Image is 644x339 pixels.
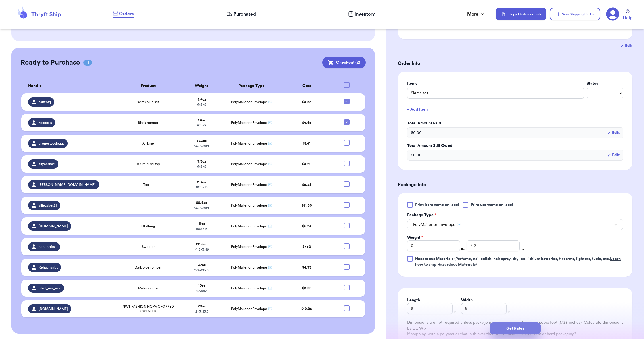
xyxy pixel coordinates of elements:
[405,103,626,116] button: + Add Item
[461,247,465,251] span: lbs
[181,79,221,93] th: Weight
[198,263,206,267] strong: 7.7 oz
[407,120,623,126] label: Total Amount Paid
[222,79,282,93] th: Package Type
[407,143,623,149] label: Total Amount Still Owed
[231,266,272,269] span: PolyMailer or Envelope ✉️
[490,322,540,334] button: Get Rates
[302,183,311,186] span: $ 5.38
[508,309,511,314] span: in
[138,286,158,290] span: Mahina dress
[39,286,60,290] span: nikol_mia_ava
[413,222,461,228] span: PolyMailer or Envelope ✉️
[461,297,473,303] label: Width
[398,60,632,67] h3: Order Info
[407,297,420,303] label: Length
[282,79,332,93] th: Cost
[302,121,311,124] span: $ 4.65
[142,244,155,249] span: Sweater
[454,309,457,314] span: in
[623,14,632,21] span: Help
[150,183,153,186] span: + 1
[198,284,205,287] strong: 10 oz
[302,162,311,166] span: $ 4.20
[197,165,206,168] span: 6 x 3 x 9
[231,100,272,104] span: PolyMailer or Envelope ✉️
[141,224,155,228] span: Clothing
[194,144,209,148] span: 14.5 x 3 x 19
[39,307,68,311] span: [DOMAIN_NAME]
[607,130,620,136] button: Edit
[471,202,513,208] span: Print username on label
[138,120,158,125] span: Black romper
[231,307,272,311] span: PolyMailer or Envelope ✉️
[194,310,209,313] span: 12 x 3 x 15.5
[231,204,272,207] span: PolyMailer or Envelope ✉️
[467,11,485,18] div: More
[197,103,206,106] span: 6 x 3 x 9
[196,242,207,246] strong: 22.6 oz
[115,79,181,93] th: Product
[197,180,206,184] strong: 11.4 oz
[231,183,272,186] span: PolyMailer or Envelope ✉️
[415,202,459,208] span: Print item name on label
[550,8,600,20] button: New Shipping Order
[407,212,436,218] label: Package Type
[302,204,312,207] span: $ 11.50
[197,139,207,142] strong: 37.3 oz
[21,58,80,67] h2: Ready to Purchase
[607,152,620,158] button: Edit
[322,57,366,68] button: Checkout (2)
[39,203,57,208] span: alliecakes21
[233,11,256,18] span: Purchased
[303,142,310,145] span: $ 7.41
[407,235,423,240] label: Weight
[231,245,272,249] span: PolyMailer or Envelope ✉️
[39,100,51,104] span: caitzbtq
[301,307,312,311] span: $ 10.85
[39,162,55,166] span: aliyahrhae
[197,124,206,127] span: 6 x 3 x 9
[302,100,311,104] span: $ 4.65
[196,201,207,205] strong: 22.6 oz
[354,11,375,18] span: Inventory
[407,81,584,86] label: Items
[39,265,57,270] span: Kehaunani.t
[411,130,422,136] span: $ 0.00
[198,118,206,122] strong: 7.4 oz
[348,11,375,18] a: Inventory
[39,141,64,146] span: uronestopshopp
[39,120,52,125] span: zoieee.s
[586,81,623,86] label: Status
[398,181,632,188] h3: Package Info
[28,83,42,89] span: Handle
[302,224,311,228] span: $ 6.24
[143,182,153,187] span: Top
[118,304,178,313] span: NWT FASHION NOVA CROPPED SWEATER
[197,98,206,101] strong: 5.4 oz
[196,289,207,292] span: 9 x 3 x 12
[198,305,206,308] strong: 20 oz
[196,186,208,189] span: 10 x 3 x 13
[194,206,209,210] span: 14.5 x 3 x 19
[197,160,206,163] strong: 3.3 oz
[119,10,134,17] span: Orders
[137,100,159,104] span: skims blue set
[39,182,96,187] span: [PERSON_NAME][DOMAIN_NAME]
[226,11,256,18] a: Purchased
[113,10,134,18] a: Orders
[231,286,272,290] span: PolyMailer or Envelope ✉️
[407,219,623,230] button: PolyMailer or Envelope ✉️
[521,247,524,251] span: oz
[496,8,546,20] button: Copy Customer Link
[415,257,453,261] span: Hazardous Materials
[198,222,205,225] strong: 11 oz
[135,265,162,270] span: Dark blue romper
[194,268,209,272] span: 12 x 3 x 15.5
[623,9,632,21] a: Help
[39,244,56,249] span: nenithrifts_
[231,162,272,166] span: PolyMailer or Envelope ✉️
[302,266,311,269] span: $ 4.33
[620,43,632,49] button: Edit
[136,162,160,166] span: White tube top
